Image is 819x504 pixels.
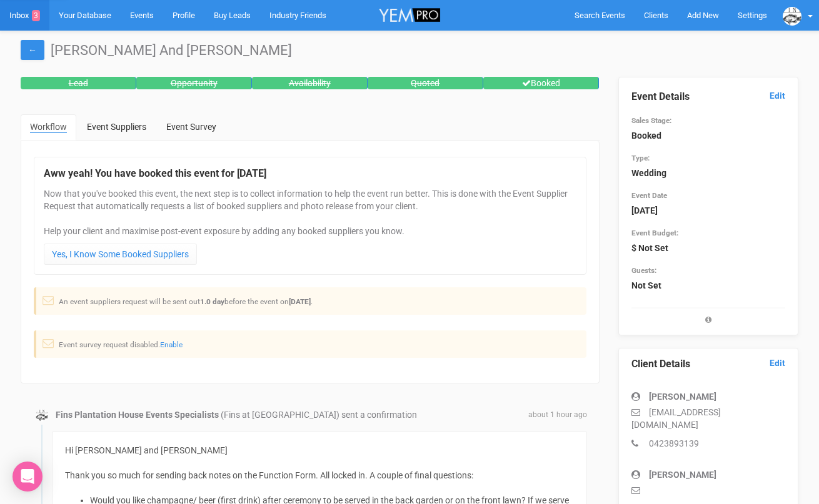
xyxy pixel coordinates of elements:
span: about 1 hour ago [528,410,587,420]
p: [EMAIL_ADDRESS][DOMAIN_NAME] [631,406,786,431]
small: Event survey request disabled. [59,340,183,349]
p: 0423893139 [631,437,786,450]
div: Quoted [368,77,483,89]
a: Workflow [21,114,76,141]
a: Enable [160,340,183,349]
a: Edit [770,357,785,369]
legend: Event Details [631,90,786,104]
small: Guests: [631,266,656,275]
strong: [DATE] [631,205,658,215]
img: data [36,409,48,422]
div: Lead [21,77,136,89]
small: An event suppliers request will be sent out before the event on . [59,297,313,306]
strong: 1.0 day [200,297,224,306]
span: 3 [32,10,40,21]
strong: $ Not Set [631,243,668,253]
a: ← [21,40,44,60]
small: Type: [631,154,650,162]
img: data [783,7,801,26]
small: Sales Stage: [631,116,671,125]
strong: Fins Plantation House Events Specialists [56,410,219,420]
span: Search Events [575,11,625,20]
div: Hi [PERSON_NAME] and [PERSON_NAME] Thank you so much for sending back notes on the Function Form.... [65,444,574,482]
small: Event Budget: [631,229,678,237]
div: Opportunity [136,77,252,89]
small: Event Date [631,191,667,200]
strong: Not Set [631,280,661,290]
span: Add New [687,11,719,20]
p: Now that you've booked this event, the next step is to collect information to help the event run ... [44,187,576,237]
span: Clients [644,11,668,20]
legend: Aww yeah! You have booked this event for [DATE] [44,167,576,181]
strong: [DATE] [289,297,311,306]
div: Availability [252,77,368,89]
a: Yes, I Know Some Booked Suppliers [44,244,197,265]
strong: [PERSON_NAME] [649,470,716,480]
span: (Fins at [GEOGRAPHIC_DATA]) sent a confirmation [221,410,417,420]
a: Event Survey [157,114,226,139]
strong: [PERSON_NAME] [649,392,716,402]
strong: Wedding [631,168,666,178]
a: Edit [770,90,785,102]
h1: [PERSON_NAME] And [PERSON_NAME] [21,43,798,58]
a: Event Suppliers [78,114,156,139]
strong: Booked [631,131,661,141]
legend: Client Details [631,357,786,372]
div: Booked [483,77,599,89]
div: Open Intercom Messenger [13,462,43,492]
